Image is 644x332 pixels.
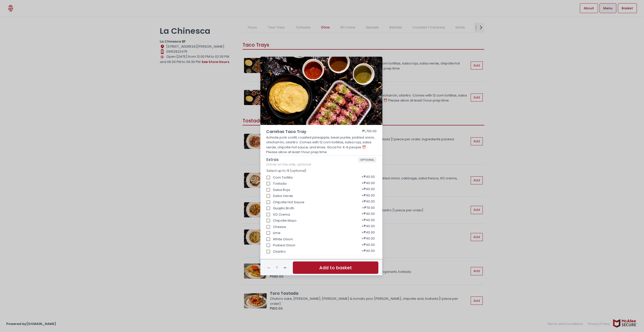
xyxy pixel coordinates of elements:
[266,129,349,135] span: Carnitas Taco Tray
[360,204,376,213] div: + ₱70.00
[360,241,376,250] div: + ₱40.00
[360,197,376,207] div: + ₱40.00
[266,135,377,155] p: Achiote pork confit, roasted pineapple, bean purée, pickled onion, chicharrón, cilantro. Comes wi...
[360,179,376,188] div: + ₱40.00
[360,216,376,225] div: + ₱40.00
[360,210,376,219] div: + ₱40.00
[360,173,376,182] div: + ₱40.00
[360,222,376,232] div: + ₱40.00
[358,157,377,162] span: OPTIONAL
[293,261,378,274] button: Add to basket
[266,162,377,167] div: Extras on the side, optional
[266,157,358,162] span: Extras
[266,169,306,173] span: Select up to 13 (optional)
[360,235,376,244] div: + ₱40.00
[260,57,382,125] img: Carnitas Taco Tray
[360,228,376,238] div: + ₱40.00
[360,247,376,256] div: + ₱40.00
[362,129,377,135] div: ₱1,700.00
[360,185,376,195] div: + ₱40.00
[360,191,376,201] div: + ₱40.00
[264,63,275,68] button: Close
